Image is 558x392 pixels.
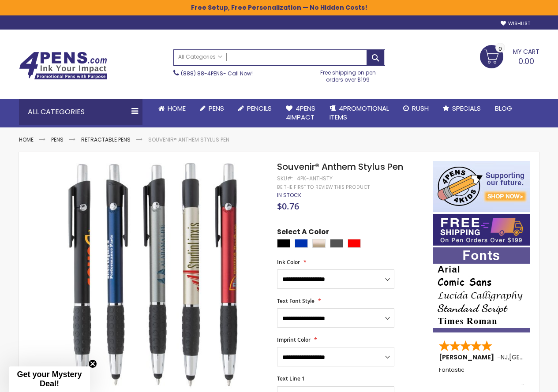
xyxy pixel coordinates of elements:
div: Black [277,239,290,248]
a: Home [19,136,34,143]
img: 4pens 4 kids [433,161,530,212]
span: Get your Mystery Deal! [17,370,82,388]
div: Free shipping on pen orders over $199 [311,66,385,83]
div: All Categories [19,99,142,125]
a: Blog [488,99,519,118]
span: Specials [452,104,481,113]
div: Availability [277,192,301,199]
span: Ink Color [277,258,300,266]
strong: SKU [277,175,293,182]
iframe: Google Customer Reviews [485,368,558,392]
a: Be the first to review this product [277,184,370,190]
div: 4PK-ANTHSTY [297,175,333,182]
div: Red [348,239,361,248]
a: (888) 88-4PENS [181,70,223,77]
a: Pens [193,99,231,118]
span: Select A Color [277,227,329,239]
a: Pens [51,136,64,143]
img: font-personalization-examples [433,247,530,332]
a: All Categories [174,50,227,64]
span: 4Pens 4impact [286,104,315,122]
div: Fantastic [439,367,524,386]
a: 4Pens4impact [279,99,322,127]
span: NJ [501,353,508,362]
span: Text Font Style [277,297,315,305]
img: 4Pens Custom Pens and Promotional Products [19,52,107,80]
a: 4PROMOTIONALITEMS [322,99,396,127]
span: Pens [209,104,224,113]
span: 4PROMOTIONAL ITEMS [330,104,389,122]
span: 0 [498,45,502,53]
a: 0.00 0 [480,45,539,67]
div: Blue [295,239,308,248]
li: Souvenir® Anthem Stylus Pen [148,136,229,143]
span: Souvenir® Anthem Stylus Pen [277,161,403,173]
button: Close teaser [88,359,97,368]
a: Wishlist [501,20,530,27]
div: Gunmetal [330,239,343,248]
span: Text Line 1 [277,375,305,382]
span: Rush [412,104,429,113]
a: Pencils [231,99,279,118]
a: Rush [396,99,436,118]
span: - Call Now! [181,70,253,77]
img: Free shipping on orders over $199 [433,214,530,246]
span: 0.00 [518,56,534,67]
span: Home [168,104,186,113]
span: Pencils [247,104,272,113]
img: Souvenir® Anthem Stylus Pen [37,160,266,388]
span: All Categories [178,53,222,60]
span: $0.76 [277,200,299,212]
a: Retractable Pens [81,136,131,143]
div: Champagne [312,239,326,248]
span: In stock [277,191,301,199]
a: Home [151,99,193,118]
span: Blog [495,104,512,113]
span: [PERSON_NAME] [439,353,497,362]
span: Imprint Color [277,336,311,343]
div: Get your Mystery Deal!Close teaser [9,366,90,392]
a: Specials [436,99,488,118]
